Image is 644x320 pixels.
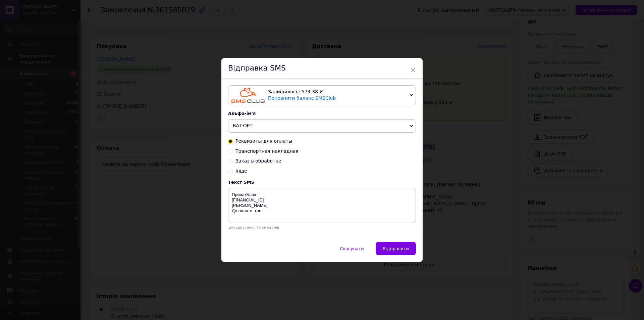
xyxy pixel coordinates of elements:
a: Поповнити баланс SMSClub [268,95,336,101]
span: BAT-OPT [233,123,253,128]
span: Відправити [383,246,409,251]
span: Інше [235,168,247,174]
button: Скасувати [333,242,371,255]
span: Скасувати [340,246,364,251]
span: Альфа-ім'я [228,111,256,116]
div: Використано: 70 символів [228,225,416,230]
span: Транспортная накладная [235,148,299,154]
textarea: ПриватБанк [FINANCIAL_ID] [PERSON_NAME] До оплати грн. [228,188,416,223]
span: × [410,64,416,76]
div: Відправка SMS [221,58,423,79]
div: Текст SMS [228,180,416,185]
button: Відправити [376,242,416,255]
span: Реквизиты для оплаты [235,138,292,144]
span: Заказ в обработке [235,158,281,164]
div: Залишилось: 574.38 ₴ [268,89,407,95]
